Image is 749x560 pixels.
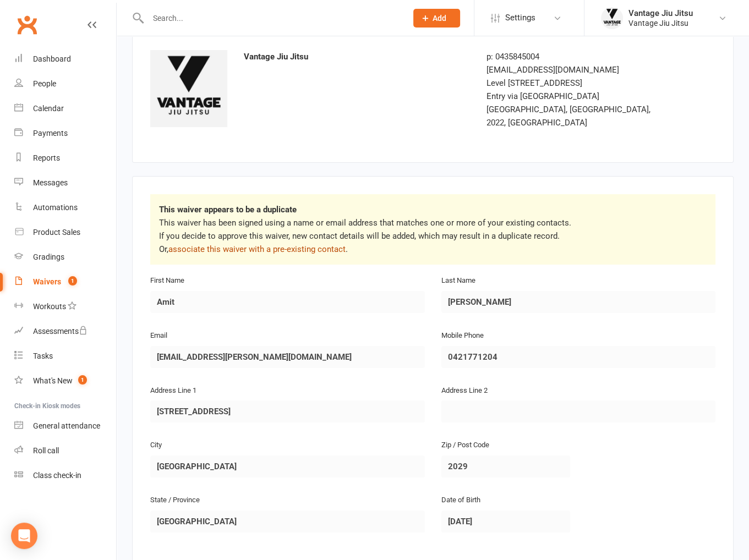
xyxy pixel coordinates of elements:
label: Last Name [441,275,475,287]
span: Settings [505,6,535,30]
strong: Vantage Jiu Jitsu [244,52,308,62]
input: Search... [145,10,399,26]
img: thumb_image1666673915.png [601,7,623,29]
div: Reports [33,153,60,162]
a: People [14,72,116,96]
div: People [33,79,56,88]
div: Calendar [33,104,64,113]
a: Reports [14,146,116,171]
div: Dashboard [33,54,71,63]
a: What's New1 [14,369,116,393]
label: Address Line 2 [441,385,488,397]
a: Dashboard [14,47,116,72]
div: [EMAIL_ADDRESS][DOMAIN_NAME] [486,63,663,76]
a: Messages [14,171,116,195]
a: Payments [14,121,116,146]
div: Messages [33,178,68,187]
span: 1 [78,375,87,385]
div: Tasks [33,352,53,360]
div: Gradings [33,252,64,261]
div: Vantage Jiu Jitsu [628,8,693,18]
label: Date of Birth [441,495,480,506]
div: Waivers [33,277,61,286]
label: Address Line 1 [150,385,196,397]
div: Entry via [GEOGRAPHIC_DATA] [486,90,663,103]
div: Payments [33,129,68,138]
div: Class check-in [33,471,81,480]
div: Vantage Jiu Jitsu [628,18,693,28]
a: Tasks [14,344,116,369]
a: Calendar [14,96,116,121]
a: Workouts [14,294,116,319]
label: Mobile Phone [441,330,484,342]
label: City [150,440,162,451]
label: Email [150,330,167,342]
div: Assessments [33,327,88,336]
label: Zip / Post Code [441,440,489,451]
button: Add [413,9,460,28]
a: associate this waiver with a pre-existing contact [168,244,346,254]
a: Automations [14,195,116,220]
div: General attendance [33,421,100,430]
a: Assessments [14,319,116,344]
label: First Name [150,275,184,287]
a: Gradings [14,245,116,270]
a: Product Sales [14,220,116,245]
div: Product Sales [33,228,80,237]
div: Open Intercom Messenger [11,523,37,549]
span: Add [433,14,446,23]
div: p: 0435845004 [486,50,663,63]
a: Clubworx [13,11,41,39]
div: [GEOGRAPHIC_DATA], [GEOGRAPHIC_DATA], 2022, [GEOGRAPHIC_DATA] [486,103,663,129]
span: 1 [68,276,77,286]
div: Level [STREET_ADDRESS] [486,76,663,90]
div: What's New [33,376,73,385]
a: Roll call [14,438,116,463]
a: Waivers 1 [14,270,116,294]
a: Class kiosk mode [14,463,116,488]
div: Automations [33,203,78,212]
div: Workouts [33,302,66,311]
strong: This waiver appears to be a duplicate [159,205,297,215]
label: State / Province [150,495,200,506]
p: This waiver has been signed using a name or email address that matches one or more of your existi... [159,216,707,256]
img: image1666673382.png [150,50,227,127]
div: Roll call [33,446,59,455]
a: General attendance kiosk mode [14,414,116,438]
